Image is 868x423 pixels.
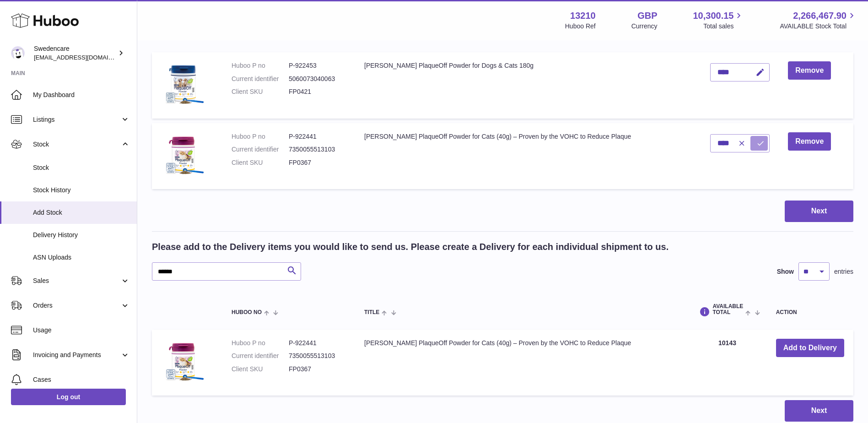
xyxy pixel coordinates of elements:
span: 2,266,467.90 [793,10,846,22]
dd: 7350055513103 [289,145,346,154]
span: Total sales [703,22,744,31]
img: gemma.horsfield@swedencare.co.uk [11,46,25,60]
span: Title [364,309,379,315]
span: Add Stock [33,208,130,217]
button: Add to Delivery [776,339,844,358]
a: 10,300.15 Total sales [693,10,744,31]
img: ProDen PlaqueOff Powder for Dogs & Cats 180g [161,61,207,107]
h2: Please add to the Delivery items you would like to send us. Please create a Delivery for each ind... [152,241,669,253]
span: Huboo no [232,309,262,315]
dt: Huboo P no [232,339,289,347]
dt: Huboo P no [232,132,289,141]
span: My Dashboard [33,91,130,99]
td: [PERSON_NAME] PlaqueOff Powder for Cats (40g) – Proven by the VOHC to Reduce Plaque [355,123,701,190]
span: Invoicing and Payments [33,351,120,359]
td: 10143 [688,330,766,396]
button: Remove [788,61,831,80]
dd: P-922453 [289,61,346,70]
dd: FP0367 [289,365,346,374]
span: AVAILABLE Stock Total [780,22,857,31]
span: Sales [33,277,120,285]
dt: Client SKU [232,365,289,374]
a: Log out [11,389,126,405]
div: Swedencare [34,44,116,62]
dt: Current identifier [232,75,289,83]
span: Listings [33,115,120,124]
dd: 7350055513103 [289,352,346,360]
span: Stock [33,163,130,172]
label: Show [777,267,794,276]
dt: Client SKU [232,87,289,96]
div: Action [776,309,844,315]
button: Remove [788,132,831,151]
a: 2,266,467.90 AVAILABLE Stock Total [780,10,857,31]
img: ProDen PlaqueOff Powder for Cats (40g) – Proven by the VOHC to Reduce Plaque [161,132,207,178]
strong: GBP [637,10,657,22]
span: Orders [33,301,120,310]
img: ProDen PlaqueOff Powder for Cats (40g) – Proven by the VOHC to Reduce Plaque [161,339,207,385]
span: [EMAIL_ADDRESS][DOMAIN_NAME] [34,54,135,61]
dt: Client SKU [232,158,289,167]
dd: P-922441 [289,339,346,347]
span: Stock History [33,186,130,195]
td: [PERSON_NAME] PlaqueOff Powder for Cats (40g) – Proven by the VOHC to Reduce Plaque [355,330,688,396]
dd: 5060073040063 [289,75,346,83]
dt: Current identifier [232,145,289,154]
span: AVAILABLE Total [712,304,743,315]
div: Huboo Ref [565,22,596,31]
span: 10,300.15 [693,10,733,22]
dd: P-922441 [289,132,346,141]
strong: 13210 [570,10,596,22]
span: Cases [33,375,130,384]
dt: Current identifier [232,352,289,360]
dd: FP0421 [289,87,346,96]
span: Stock [33,140,120,149]
span: Delivery History [33,231,130,239]
dt: Huboo P no [232,61,289,70]
button: Next [785,201,853,222]
div: Currency [631,22,658,31]
td: [PERSON_NAME] PlaqueOff Powder for Dogs & Cats 180g [355,52,701,119]
dd: FP0367 [289,158,346,167]
span: Usage [33,326,130,335]
span: ASN Uploads [33,253,130,262]
span: entries [834,267,853,276]
button: Next [785,400,853,422]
